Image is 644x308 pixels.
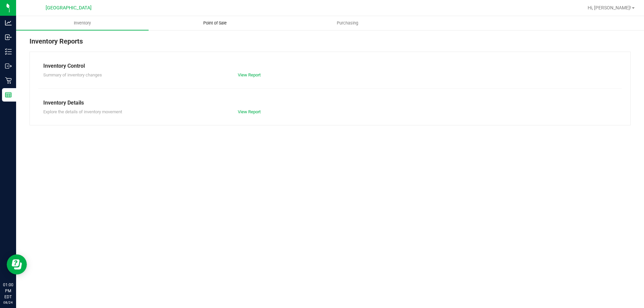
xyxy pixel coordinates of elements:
[43,109,122,114] span: Explore the details of inventory movement
[3,300,13,305] p: 08/24
[5,19,12,26] inline-svg: Analytics
[5,34,12,41] inline-svg: Inbound
[30,36,631,52] div: Inventory Reports
[238,109,261,114] a: View Report
[588,5,631,10] span: Hi, [PERSON_NAME]!
[43,99,617,107] div: Inventory Details
[281,16,414,30] a: Purchasing
[328,20,367,26] span: Purchasing
[43,62,617,70] div: Inventory Control
[65,20,100,26] span: Inventory
[5,91,12,98] inline-svg: Reports
[3,282,13,300] p: 01:00 PM EDT
[7,254,27,274] iframe: Resource center
[46,5,92,11] span: [GEOGRAPHIC_DATA]
[5,77,12,84] inline-svg: Retail
[43,72,102,77] span: Summary of inventory changes
[149,16,281,30] a: Point of Sale
[194,20,236,26] span: Point of Sale
[16,16,149,30] a: Inventory
[5,63,12,69] inline-svg: Outbound
[5,48,12,55] inline-svg: Inventory
[238,72,261,77] a: View Report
